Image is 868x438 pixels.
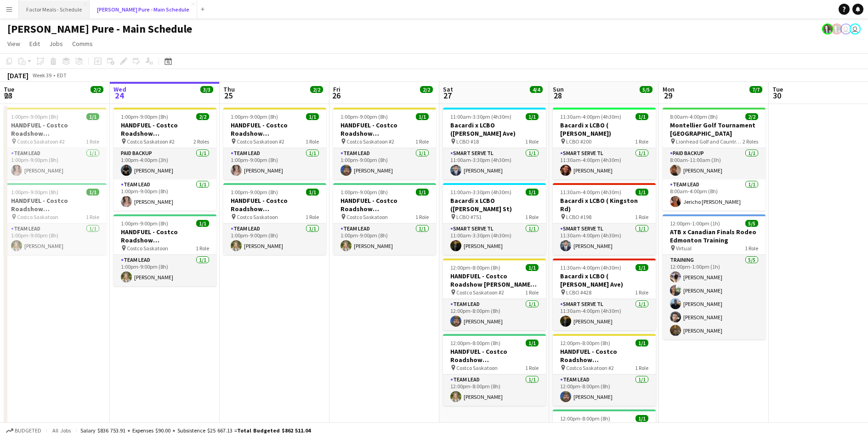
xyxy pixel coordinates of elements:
div: 1:00pm-9:00pm (8h)1/1HANDFUEL - Costco Roadshow [GEOGRAPHIC_DATA], [GEOGRAPHIC_DATA] Costco Saska... [113,214,216,286]
button: [PERSON_NAME] Pure - Main Schedule [90,0,197,18]
span: View [7,40,20,48]
span: 1:00pm-9:00pm (8h) [121,113,168,120]
span: Costco Saskatoon #2 [456,289,504,296]
span: 1/1 [526,264,539,271]
button: Factor Meals - Schedule [19,0,90,18]
span: 1/1 [635,189,648,196]
span: 24 [112,90,126,101]
span: 26 [332,90,340,101]
span: All jobs [51,427,73,434]
h1: [PERSON_NAME] Pure - Main Schedule [7,22,192,36]
span: 1 Role [415,213,429,220]
span: 1/1 [306,113,319,120]
span: Costco Saskatoon [346,213,388,220]
span: 12:00pm-8:00pm (8h) [560,340,610,346]
span: Week 39 [30,72,53,79]
div: 2 Jobs [91,94,105,101]
span: 1 Role [86,138,99,145]
span: 5/5 [745,220,758,227]
div: 1:00pm-9:00pm (8h)1/1HANDFUEL - Costco Roadshow [GEOGRAPHIC_DATA], [GEOGRAPHIC_DATA] Costco Saska... [4,108,107,179]
span: Sun [553,85,564,93]
h3: Bacardi x LCBO ( [PERSON_NAME] Ave) [553,272,656,288]
app-job-card: 12:00pm-8:00pm (8h)1/1HANDFUEL - Costco Roadshow [GEOGRAPHIC_DATA], [GEOGRAPHIC_DATA] Costco Sask... [553,334,656,406]
span: 1:00pm-9:00pm (8h) [11,189,58,196]
app-card-role: Smart Serve TL1/111:30am-4:00pm (4h30m)[PERSON_NAME] [553,299,656,330]
span: 11:30am-4:00pm (4h30m) [560,189,621,196]
a: Jobs [45,38,67,50]
app-job-card: 11:00am-3:30pm (4h30m)1/1Bacardi x LCBO ([PERSON_NAME] Ave) LCBO #181 RoleSmart Serve TL1/111:00a... [443,108,546,179]
h3: ATB x Canadian Finals Rodeo Edmonton Training [663,228,766,244]
app-card-role: Team Lead1/112:00pm-8:00pm (8h)[PERSON_NAME] [443,299,546,330]
a: Comms [68,38,96,50]
h3: HANDFUEL - Costco Roadshow [PERSON_NAME], [GEOGRAPHIC_DATA] [443,272,546,288]
app-card-role: Team Lead1/11:00pm-9:00pm (8h)[PERSON_NAME] [223,224,326,255]
div: 2 Jobs [750,94,764,101]
app-card-role: Team Lead1/11:00pm-9:00pm (8h)[PERSON_NAME] [223,148,326,179]
span: 1/1 [306,189,319,196]
app-job-card: 1:00pm-9:00pm (8h)1/1HANDFUEL - Costco Roadshow [GEOGRAPHIC_DATA], [GEOGRAPHIC_DATA] Costco Saska... [223,108,326,179]
span: 1 Role [306,138,319,145]
span: 1:00pm-9:00pm (8h) [231,189,278,196]
app-card-role: Smart Serve TL1/111:00am-3:30pm (4h30m)[PERSON_NAME] [443,224,546,255]
app-card-role: Team Lead1/11:00pm-9:00pm (8h)[PERSON_NAME] [113,179,216,211]
span: 12:00pm-1:00pm (1h) [670,220,720,227]
div: Salary $836 753.91 + Expenses $90.00 + Subsistence $25 667.13 = [80,427,311,434]
app-card-role: Paid Backup1/18:00am-11:00am (3h)[PERSON_NAME] [663,148,766,179]
div: 5 Jobs [640,94,654,101]
app-user-avatar: Tifany Scifo [850,23,861,35]
span: Costco Saskatoon [17,213,58,220]
span: 1/1 [86,189,99,196]
app-job-card: 1:00pm-9:00pm (8h)2/2HANDFUEL - Costco Roadshow [GEOGRAPHIC_DATA], [GEOGRAPHIC_DATA] Costco Saska... [113,108,216,211]
span: Mon [663,85,675,93]
span: 1 Role [196,245,209,252]
div: 2 Jobs [420,94,435,101]
div: 12:00pm-8:00pm (8h)1/1HANDFUEL - Costco Roadshow [PERSON_NAME], [GEOGRAPHIC_DATA] Costco Saskatoo... [443,259,546,330]
h3: Bacardi x LCBO ([PERSON_NAME] Ave) [443,121,546,138]
app-job-card: 1:00pm-9:00pm (8h)1/1HANDFUEL - Costco Roadshow [GEOGRAPHIC_DATA], [GEOGRAPHIC_DATA] Costco Saska... [223,183,326,255]
span: 1 Role [86,213,99,220]
h3: Bacardi x LCBO ([PERSON_NAME] St) [443,196,546,213]
span: 27 [442,90,453,101]
div: 4 Jobs [530,94,545,101]
app-card-role: Training5/512:00pm-1:00pm (1h)[PERSON_NAME][PERSON_NAME][PERSON_NAME][PERSON_NAME][PERSON_NAME] [663,255,766,340]
h3: HANDFUEL - Costco Roadshow [GEOGRAPHIC_DATA], [GEOGRAPHIC_DATA] [223,121,326,138]
h3: HANDFUEL - Costco Roadshow [GEOGRAPHIC_DATA], [GEOGRAPHIC_DATA] [223,196,326,213]
span: 11:30am-4:00pm (4h30m) [560,264,621,271]
h3: HANDFUEL - Costco Roadshow [GEOGRAPHIC_DATA], [GEOGRAPHIC_DATA] [333,196,436,213]
span: 2 Roles [743,138,758,145]
a: View [4,38,24,50]
app-card-role: Smart Serve TL1/111:00am-3:30pm (4h30m)[PERSON_NAME] [443,148,546,179]
span: 2/2 [420,86,433,93]
div: 2 Jobs [311,94,325,101]
h3: Montellier Golf Tournament [GEOGRAPHIC_DATA] [663,121,766,138]
div: 11:30am-4:00pm (4h30m)1/1Bacardi x LCBO ( Kingston Rd) LCBO #1981 RoleSmart Serve TL1/111:30am-4:... [553,183,656,255]
span: 11:00am-3:30pm (4h30m) [450,113,511,120]
span: 1/1 [416,189,429,196]
span: Wed [113,85,126,93]
span: 1 Role [525,138,539,145]
span: 28 [551,90,564,101]
app-card-role: Team Lead1/112:00pm-8:00pm (8h)[PERSON_NAME] [443,375,546,406]
span: 2/2 [196,113,209,120]
span: 1:00pm-9:00pm (8h) [121,220,168,227]
div: 12:00pm-1:00pm (1h)5/5ATB x Canadian Finals Rodeo Edmonton Training Virtual1 RoleTraining5/512:00... [663,214,766,340]
span: Budgeted [15,427,41,434]
span: Costco Saskatoon #2 [127,138,175,145]
div: 1:00pm-9:00pm (8h)1/1HANDFUEL - Costco Roadshow [GEOGRAPHIC_DATA], [GEOGRAPHIC_DATA] Costco Saska... [333,108,436,179]
app-job-card: 8:00am-4:00pm (8h)2/2Montellier Golf Tournament [GEOGRAPHIC_DATA] Lionhead Golf and Country Golf2... [663,108,766,211]
span: Total Budgeted $862 511.04 [237,427,311,434]
app-card-role: Team Lead1/18:00am-4:00pm (8h)Jericho [PERSON_NAME] [663,179,766,211]
app-job-card: 1:00pm-9:00pm (8h)1/1HANDFUEL - Costco Roadshow [GEOGRAPHIC_DATA], [GEOGRAPHIC_DATA] Costco Saska... [333,183,436,255]
span: Lionhead Golf and Country Golf [676,138,743,145]
span: LCBO #200 [566,138,591,145]
app-job-card: 11:30am-4:00pm (4h30m)1/1Bacardi x LCBO ( [PERSON_NAME]) LCBO #2001 RoleSmart Serve TL1/111:30am-... [553,108,656,179]
app-user-avatar: Tifany Scifo [840,23,851,35]
h3: HANDFUEL - Costco Roadshow [GEOGRAPHIC_DATA], [GEOGRAPHIC_DATA] [553,347,656,364]
div: 2 Jobs [201,94,215,101]
span: 8:00am-4:00pm (8h) [670,113,718,120]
